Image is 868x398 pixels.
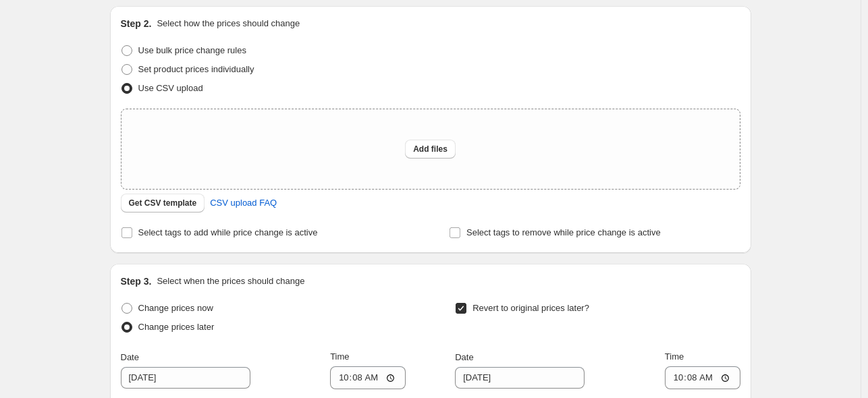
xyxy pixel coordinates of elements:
input: 8/30/2025 [121,367,250,389]
button: Add files [405,140,456,159]
span: CSV upload FAQ [210,196,277,210]
button: Get CSV template [121,194,205,212]
span: Select tags to remove while price change is active [466,227,661,237]
span: Time [330,351,349,362]
span: Date [455,352,473,362]
span: Get CSV template [129,198,197,208]
span: Date [121,352,139,362]
span: Use bulk price change rules [138,45,246,55]
span: Add files [413,144,447,154]
a: CSV upload FAQ [202,192,285,214]
span: Use CSV upload [138,83,203,93]
h2: Step 3. [121,275,152,288]
span: Change prices now [138,303,213,313]
input: 12:00 [665,366,740,389]
p: Select how the prices should change [157,17,300,30]
input: 12:00 [330,366,406,389]
p: Select when the prices should change [157,275,304,288]
span: Set product prices individually [138,64,254,74]
span: Revert to original prices later? [472,303,589,313]
span: Select tags to add while price change is active [138,227,318,237]
h2: Step 2. [121,17,152,30]
input: 8/30/2025 [455,367,585,389]
span: Time [665,351,684,362]
span: Change prices later [138,322,215,332]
